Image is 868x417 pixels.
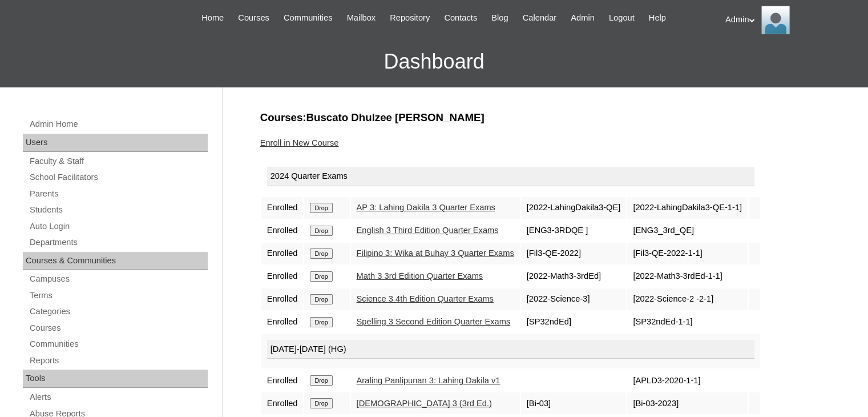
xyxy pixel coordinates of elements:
h3: Dashboard [6,36,862,87]
a: Alerts [29,390,208,404]
span: Contacts [444,11,477,25]
td: [ENG3_3rd_QE] [627,220,748,242]
a: Blog [486,11,514,25]
span: Courses [238,11,269,25]
a: Admin [565,11,600,25]
input: Drop [310,271,332,282]
input: Drop [310,248,332,259]
div: Courses & Communities [23,252,208,270]
input: Drop [310,398,332,408]
span: Communities [284,11,333,25]
a: English 3 Third Edition Quarter Exams [357,226,499,235]
input: Drop [310,375,332,386]
td: [2022-Science-2 -2-1] [627,288,748,310]
td: [APLD3-2020-1-1] [627,370,748,391]
td: [Bi-03] [521,392,627,414]
td: [SP32ndEd-1-1] [627,311,748,333]
a: Students [29,203,208,217]
a: Terms [29,288,208,303]
span: Home [201,11,224,25]
td: Enrolled [261,392,304,414]
a: Communities [29,337,208,351]
a: Reports [29,354,208,368]
div: Tools [23,370,208,388]
a: Faculty & Staff [29,154,208,169]
input: Drop [310,203,332,213]
a: Enroll in New Course [260,138,339,147]
a: Repository [384,11,435,25]
a: Communities [278,11,338,25]
td: [SP32ndEd] [521,311,627,333]
td: Enrolled [261,370,304,391]
span: Blog [491,11,508,25]
a: Departments [29,235,208,250]
a: Home [196,11,229,25]
span: Help [649,11,666,25]
td: [2022-LahingDakila3-QE] [521,197,627,219]
td: Enrolled [261,288,304,310]
a: Science 3 4th Edition Quarter Exams [357,294,494,303]
a: Campuses [29,272,208,286]
td: [2022-Science-3] [521,288,627,310]
td: Enrolled [261,311,304,333]
a: Courses [29,321,208,335]
td: Enrolled [261,266,304,287]
input: Drop [310,294,332,304]
a: Araling Panlipunan 3: Lahing Dakila v1 [357,376,500,385]
div: [DATE]-[DATE] (HG) [267,340,754,359]
span: Mailbox [347,11,376,25]
a: Math 3 3rd Edition Quarter Exams [357,271,483,280]
input: Drop [310,317,332,327]
td: [2022-Math3-3rdEd-1-1] [627,266,748,287]
a: AP 3: Lahing Dakila 3 Quarter Exams [357,203,495,212]
input: Drop [310,226,332,236]
span: Admin [571,11,595,25]
a: Filipino 3: Wika at Buhay 3 Quarter Exams [357,248,514,258]
a: Admin Home [29,117,208,131]
td: Enrolled [261,197,304,219]
td: Enrolled [261,243,304,264]
td: Enrolled [261,220,304,242]
td: [Fil3-QE-2022] [521,243,627,264]
span: Logout [609,11,635,25]
a: Parents [29,187,208,201]
a: Help [643,11,672,25]
h3: Courses:Buscato Dhulzee [PERSON_NAME] [260,110,825,125]
a: Calendar [517,11,562,25]
div: Users [23,134,208,152]
td: [Bi-03-2023] [627,392,748,414]
a: Auto Login [29,219,208,234]
div: Admin [725,6,857,34]
a: Courses [232,11,275,25]
a: Mailbox [341,11,382,25]
td: [2022-Math3-3rdEd] [521,266,627,287]
span: Repository [390,11,430,25]
a: School Facilitators [29,170,208,185]
td: [Fil3-QE-2022-1-1] [627,243,748,264]
td: [2022-LahingDakila3-QE-1-1] [627,197,748,219]
td: [ENG3-3RDQE ] [521,220,627,242]
img: Admin Homeschool Global [761,6,790,34]
span: Calendar [523,11,556,25]
a: Categories [29,304,208,319]
a: Spelling 3 Second Edition Quarter Exams [357,317,511,326]
div: 2024 Quarter Exams [267,167,754,186]
a: Logout [603,11,640,25]
a: Contacts [438,11,483,25]
a: [DEMOGRAPHIC_DATA] 3 (3rd Ed.) [357,399,492,408]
